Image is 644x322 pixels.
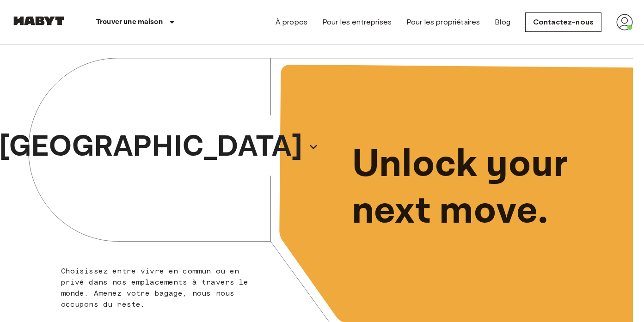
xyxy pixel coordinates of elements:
img: Habyt [11,16,67,25]
a: À propos [276,17,307,28]
a: Pour les entreprises [322,17,392,28]
p: Unlock your next move. [352,141,619,235]
p: Choisissez entre vivre en commun ou en privé dans nos emplacements à travers le monde. Amenez vot... [61,266,266,310]
a: Contactez-nous [525,12,601,32]
a: Pour les propriétaires [406,17,480,28]
p: Trouver une maison [96,17,163,28]
a: Blog [495,17,510,28]
img: avatar [616,14,633,30]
